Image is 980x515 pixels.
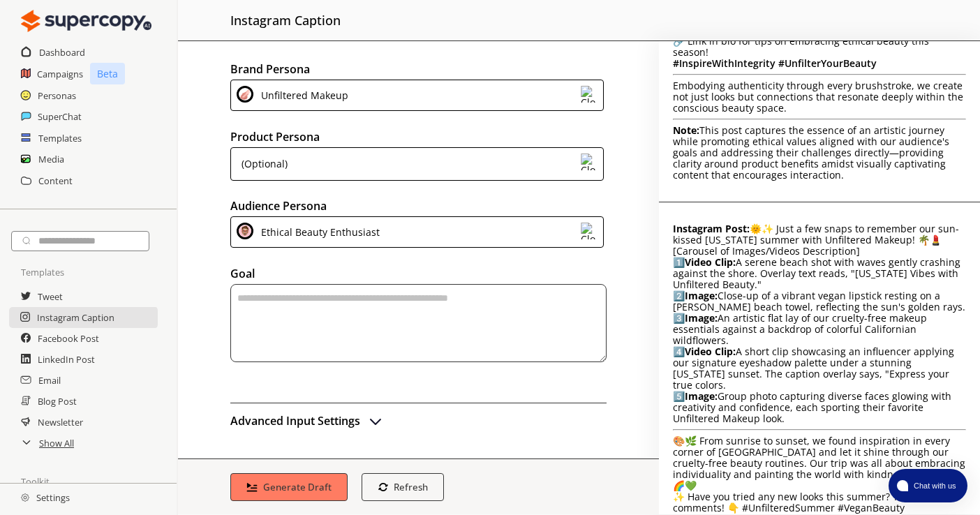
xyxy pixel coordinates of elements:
[21,7,151,35] img: Close
[38,391,77,412] a: Blog Post
[685,255,736,269] strong: Video Clip:
[38,149,64,170] a: Media
[889,469,967,502] button: atlas-launcher
[673,223,966,246] p: 🌞✨ Just a few snaps to remember our sun-kissed [US_STATE] summer with Unfiltered Makeup! 🌴💄
[673,346,966,391] p: 4️⃣ A short clip showcasing an influencer applying our signature eyeshadow palette under a stunni...
[90,63,125,84] p: Beta
[38,412,83,433] a: Newsletter
[394,481,428,493] b: Refresh
[230,7,341,33] h2: instagram caption
[581,86,597,103] img: Close
[37,64,83,84] a: Campaigns
[230,263,607,284] h2: Goal
[908,480,959,491] span: Chat with us
[230,59,607,80] h2: Brand Persona
[39,42,85,63] a: Dashboard
[367,412,384,429] img: Open
[673,246,966,257] p: [Carousel of Images/Videos Description]
[38,85,76,106] a: Personas
[38,370,61,391] a: Email
[673,435,966,491] p: 🎨🌿 From sunrise to sunset, we found inspiration in every corner of [GEOGRAPHIC_DATA] and let it s...
[685,345,736,358] strong: Video Clip:
[38,128,82,149] a: Templates
[673,80,966,114] p: Embodying authenticity through every brushstroke, we create not just looks but connections that r...
[263,481,332,493] b: Generate Draft
[685,311,718,324] strong: Image:
[38,349,95,370] a: LinkedIn Post
[673,290,966,313] p: 2️⃣ Close-up of a vibrant vegan lipstick resting on a [PERSON_NAME] beach towel, reflecting the s...
[362,473,445,501] button: Refresh
[685,389,718,403] strong: Image:
[237,223,253,239] img: Close
[39,433,74,454] a: Show All
[37,307,114,328] a: Instagram Caption
[230,410,360,431] h2: Advanced Input Settings
[38,286,63,307] a: Tweet
[673,124,699,137] strong: Note:
[230,126,607,147] h2: Product Persona
[21,493,29,502] img: Close
[256,223,380,241] div: Ethical Beauty Enthusiast
[230,473,348,501] button: Generate Draft
[673,36,966,58] p: 🔗 Link in bio for tips on embracing ethical beauty this season!
[673,257,966,290] p: 1️⃣ A serene beach shot with waves gently crashing against the shore. Overlay text reads, "[US_ST...
[38,328,99,349] a: Facebook Post
[230,410,384,431] button: advanced-inputs
[256,86,348,105] div: Unfiltered Makeup
[237,154,288,174] div: (Optional)
[237,86,253,103] img: Close
[673,57,877,70] b: # InspireWithIntegrity #UnfilterYourBeauty
[673,125,966,181] p: This post captures the essence of an artistic journey while promoting ethical values aligned with...
[230,284,607,362] textarea: textarea-textarea
[581,223,597,239] img: Close
[685,289,718,302] strong: Image:
[230,195,607,216] h2: Audience Persona
[38,106,82,127] a: SuperChat
[673,222,750,235] strong: Instagram Post:
[38,170,73,191] a: Content
[581,154,597,170] img: Close
[673,313,966,346] p: 3️⃣ An artistic flat lay of our cruelty-free makeup essentials against a backdrop of colorful Cal...
[673,391,966,424] p: 5️⃣ Group photo capturing diverse faces glowing with creativity and confidence, each sporting the...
